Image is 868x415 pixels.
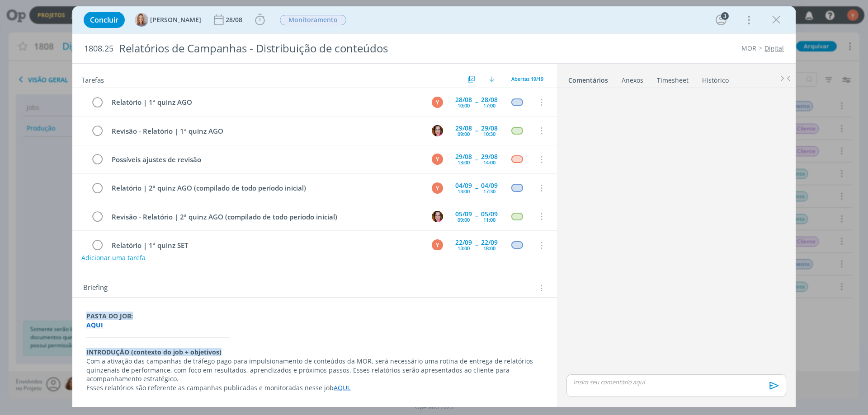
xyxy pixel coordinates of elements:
button: Y [430,238,444,252]
span: -- [475,185,478,191]
div: 05/09 [455,211,472,217]
div: 13:00 [458,246,470,251]
div: 04/09 [455,182,472,189]
span: 1808.25 [84,44,113,54]
a: Comentários [568,72,609,85]
span: -- [475,156,478,163]
span: Concluir [90,16,118,23]
div: Relatório | 2ª quinz AGO (compilado de todo período inicial) [108,182,423,194]
div: 28/08 [455,97,472,103]
button: Concluir [84,12,125,28]
button: Y [430,95,444,109]
div: Possíveis ajustes de revisão [108,154,423,165]
button: Y [430,153,444,166]
a: Timesheet [656,72,689,85]
div: Y [432,97,443,108]
strong: PASTA DO JOB: [86,312,133,320]
a: Histórico [702,72,729,85]
button: B [430,124,444,137]
a: AQUI. [334,383,351,392]
span: -- [475,213,478,219]
a: AQUI [86,321,103,329]
div: 13:00 [458,160,470,165]
div: 14:00 [483,160,495,165]
span: -- [475,242,478,248]
div: 11:00 [483,217,495,222]
div: 3 [721,12,729,20]
div: 28/08 [226,17,244,23]
strong: _____________________________________________________ [86,330,230,338]
div: Revisão - Relatório | 2ª quinz AGO (compilado de todo período inicial) [108,211,423,223]
span: Monitoramento [280,15,346,25]
p: Esses relatórios são referente as campanhas publicadas e monitoradas nesse job [86,383,543,392]
div: Relatório | 1ª quinz SET [108,240,423,251]
div: 28/08 [481,97,498,103]
div: 29/08 [481,125,498,131]
img: arrow-down.svg [489,76,495,82]
span: Tarefas [81,74,104,84]
div: 05/09 [481,211,498,217]
button: A[PERSON_NAME] [135,13,201,27]
div: 29/08 [455,125,472,131]
div: 13:00 [458,189,470,194]
div: 09:00 [458,217,470,222]
div: 29/08 [481,154,498,160]
span: Briefing [83,282,108,294]
div: dialog [72,6,796,407]
span: -- [475,99,478,105]
div: 29/08 [455,154,472,160]
div: Y [432,154,443,165]
button: Monitoramento [279,14,347,26]
div: Y [432,239,443,251]
span: -- [475,127,478,134]
div: 22/09 [481,239,498,246]
strong: INTRODUÇÃO (contexto do job + objetivos) [86,348,222,356]
div: 18:00 [483,246,495,251]
a: Digital [764,44,784,52]
a: MOR [741,44,756,52]
div: 17:00 [483,103,495,108]
div: 17:30 [483,189,495,194]
div: 04/09 [481,182,498,189]
button: Adicionar uma tarefa [81,250,146,266]
button: B [430,210,444,223]
button: Y [430,181,444,195]
div: 09:00 [458,131,470,136]
img: A [135,13,148,27]
img: B [432,125,443,136]
div: Revisão - Relatório | 1ª quinz AGO [108,126,423,137]
div: 10:00 [458,103,470,108]
img: B [432,211,443,222]
div: 22/09 [455,239,472,246]
div: Anexos [622,76,643,85]
span: Abertas 19/19 [511,75,543,82]
div: Y [432,182,443,194]
div: Relatórios de Campanhas - Distribuição de conteúdos [115,37,489,60]
p: Com a ativação das campanhas de tráfego pago para impulsionamento de conteúdos da MOR, será neces... [86,357,543,384]
button: 3 [714,13,728,27]
div: 10:30 [483,131,495,136]
span: [PERSON_NAME] [150,17,201,23]
div: Relatório | 1ª quinz AGO [108,97,423,108]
